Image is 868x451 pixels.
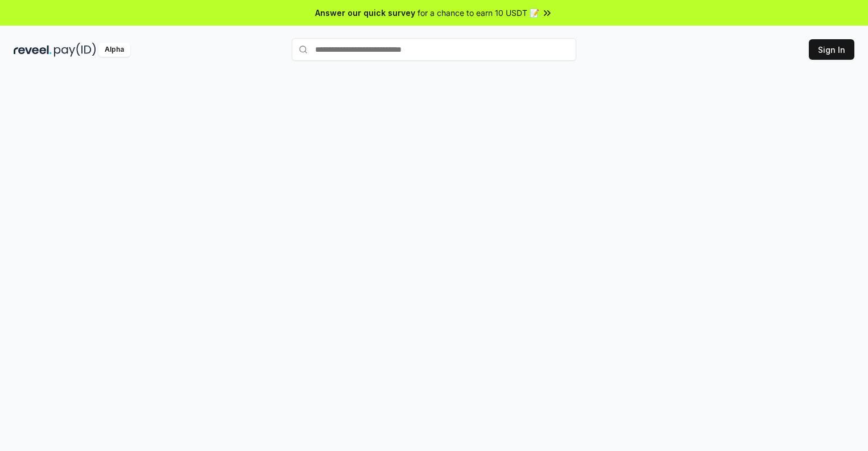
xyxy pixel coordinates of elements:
[98,43,130,57] div: Alpha
[14,43,52,57] img: reveel_dark
[418,7,539,19] span: for a chance to earn 10 USDT 📝
[315,7,415,19] span: Answer our quick survey
[809,39,854,60] button: Sign In
[54,43,96,57] img: pay_id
